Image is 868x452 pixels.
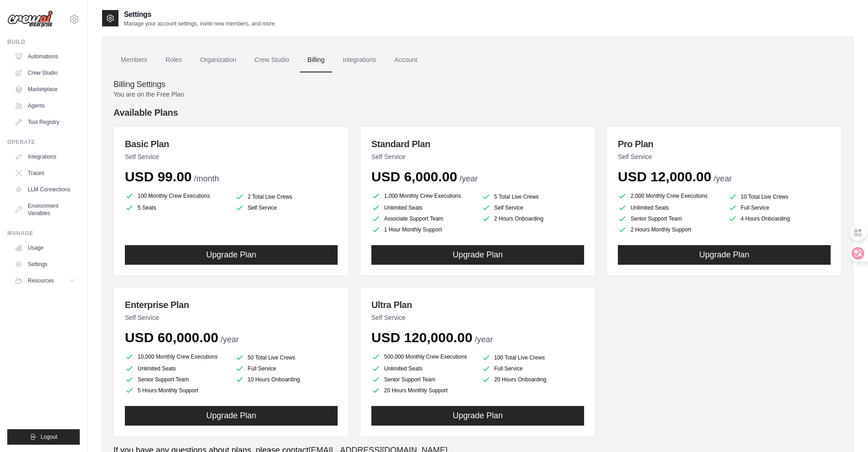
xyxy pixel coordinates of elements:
[300,48,332,72] a: Billing
[125,330,218,345] span: USD 60,000.00
[28,277,54,284] span: Resources
[158,48,189,72] a: Roles
[482,203,585,212] li: Self Service
[387,48,425,72] a: Account
[371,406,584,426] button: Upgrade Plan
[618,169,711,184] span: USD 12,000.00
[11,257,80,272] a: Settings
[482,364,585,373] li: Full Service
[11,241,80,255] a: Usage
[482,353,585,362] li: 100 Total Live Crews
[194,174,219,183] span: /month
[113,48,154,72] a: Members
[125,190,228,201] li: 100 Monthly Crew Executions
[235,375,338,384] li: 10 Hours Onboarding
[371,245,584,265] button: Upgrade Plan
[193,48,243,72] a: Organization
[371,364,474,373] li: Unlimited Seats
[371,152,584,161] p: Self Service
[618,152,831,161] p: Self Service
[371,330,473,345] span: USD 120,000.00
[371,203,474,212] li: Unlimited Seats
[125,298,338,311] h3: Enterprise Plan
[113,80,842,90] h4: Billing Settings
[7,139,80,146] div: Operate
[125,138,338,150] h3: Basic Plan
[728,203,831,212] li: Full Service
[125,169,192,184] span: USD 99.00
[7,230,80,237] div: Manage
[618,245,831,265] button: Upgrade Plan
[714,174,732,183] span: /year
[125,386,228,395] li: 5 Hours Monthly Support
[235,353,338,362] li: 50 Total Live Crews
[618,203,721,212] li: Unlimited Seats
[247,48,297,72] a: Crew Studio
[618,225,721,234] li: 2 Hours Monthly Support
[371,138,584,150] h3: Standard Plan
[221,335,239,344] span: /year
[459,174,478,183] span: /year
[11,182,80,197] a: LLM Connections
[41,433,57,441] span: Logout
[371,375,474,384] li: Senior Support Team
[113,106,842,119] h4: Available Plans
[125,375,228,384] li: Senior Support Team
[335,48,383,72] a: Integrations
[235,203,338,212] li: Self Service
[124,9,276,20] h2: Settings
[113,90,842,99] p: You are on the Free Plan
[371,386,474,395] li: 20 Hours Monthly Support
[618,190,721,201] li: 2,000 Monthly Crew Executions
[7,38,80,46] div: Build
[371,214,474,223] li: Associate Support Team
[11,66,80,80] a: Crew Studio
[482,214,585,223] li: 2 Hours Onboarding
[7,10,53,28] img: Logo
[11,166,80,180] a: Traces
[475,335,493,344] span: /year
[618,214,721,223] li: Senior Support Team
[125,364,228,373] li: Unlimited Seats
[11,115,80,129] a: Tool Registry
[482,375,585,384] li: 20 Hours Onboarding
[125,203,228,212] li: 5 Seats
[125,351,228,362] li: 10,000 Monthly Crew Executions
[11,49,80,64] a: Automations
[11,273,80,288] button: Resources
[235,364,338,373] li: Full Service
[371,351,474,362] li: 500,000 Monthly Crew Executions
[728,192,831,201] li: 10 Total Live Crews
[125,406,338,426] button: Upgrade Plan
[371,225,474,234] li: 1 Hour Monthly Support
[11,199,80,221] a: Environment Variables
[11,149,80,164] a: Integrations
[125,245,338,265] button: Upgrade Plan
[371,313,584,322] p: Self Service
[235,192,338,201] li: 2 Total Live Crews
[124,20,276,27] p: Manage your account settings, invite new members, and more.
[125,313,338,322] p: Self Service
[11,82,80,97] a: Marketplace
[125,152,338,161] p: Self Service
[371,298,584,311] h3: Ultra Plan
[482,192,585,201] li: 5 Total Live Crews
[728,214,831,223] li: 4 Hours Onboarding
[618,138,831,150] h3: Pro Plan
[371,190,474,201] li: 1,000 Monthly Crew Executions
[11,98,80,113] a: Agents
[7,429,80,445] button: Logout
[371,169,457,184] span: USD 6,000.00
